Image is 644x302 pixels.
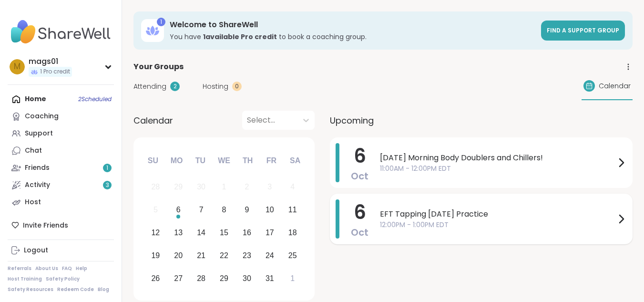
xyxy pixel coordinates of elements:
[351,169,368,183] span: Oct
[599,81,631,91] span: Calendar
[351,226,368,239] span: Oct
[214,268,235,289] div: Choose Wednesday, October 29th, 2025
[288,226,297,239] div: 18
[354,143,366,169] span: 6
[547,26,619,34] span: Find a support group
[168,177,189,198] div: Not available Monday, September 29th, 2025
[282,200,303,220] div: Choose Saturday, October 11th, 2025
[380,164,615,174] span: 11:00AM - 12:00PM EDT
[237,245,257,266] div: Choose Thursday, October 23rd, 2025
[220,226,228,239] div: 15
[151,180,160,193] div: 28
[144,176,304,290] div: month 2025-10
[541,21,625,41] a: Find a support group
[8,265,31,272] a: Referrals
[266,203,274,216] div: 10
[237,177,257,198] div: Not available Thursday, October 2nd, 2025
[285,150,306,171] div: Sa
[191,245,212,266] div: Choose Tuesday, October 21st, 2025
[14,61,20,73] span: m
[237,150,258,171] div: Th
[166,150,187,171] div: Mo
[8,217,114,234] div: Invite Friends
[290,272,295,285] div: 1
[191,268,212,289] div: Choose Tuesday, October 28th, 2025
[214,150,235,171] div: We
[266,226,274,239] div: 17
[222,203,226,216] div: 8
[98,286,109,293] a: Blog
[214,245,235,266] div: Choose Wednesday, October 22nd, 2025
[76,265,87,272] a: Help
[145,177,166,198] div: Not available Sunday, September 28th, 2025
[168,268,189,289] div: Choose Monday, October 27th, 2025
[282,223,303,243] div: Choose Saturday, October 18th, 2025
[170,32,535,42] h3: You have to book a coaching group.
[151,249,160,262] div: 19
[133,61,184,73] span: Your Groups
[288,203,297,216] div: 11
[25,146,42,156] div: Chat
[191,200,212,220] div: Choose Tuesday, October 7th, 2025
[143,150,164,171] div: Su
[259,245,280,266] div: Choose Friday, October 24th, 2025
[259,268,280,289] div: Choose Friday, October 31st, 2025
[8,108,114,125] a: Coaching
[40,68,70,76] span: 1 Pro credit
[282,245,303,266] div: Choose Saturday, October 25th, 2025
[197,180,205,193] div: 30
[170,20,535,30] h3: Welcome to ShareWell
[8,125,114,142] a: Support
[174,249,183,262] div: 20
[46,276,80,282] a: Safety Policy
[25,180,50,190] div: Activity
[266,272,274,285] div: 31
[214,223,235,243] div: Choose Wednesday, October 15th, 2025
[214,200,235,220] div: Choose Wednesday, October 8th, 2025
[106,181,109,189] span: 3
[106,164,108,172] span: 1
[380,220,615,230] span: 12:00PM - 1:00PM EDT
[203,82,228,92] span: Hosting
[8,15,114,49] img: ShareWell Nav Logo
[168,223,189,243] div: Choose Monday, October 13th, 2025
[62,265,72,272] a: FAQ
[380,152,615,164] span: [DATE] Morning Body Doublers and Chillers!
[222,180,226,193] div: 1
[145,223,166,243] div: Choose Sunday, October 12th, 2025
[237,223,257,243] div: Choose Thursday, October 16th, 2025
[237,268,257,289] div: Choose Thursday, October 30th, 2025
[203,32,277,42] b: 1 available Pro credit
[8,276,42,282] a: Host Training
[259,223,280,243] div: Choose Friday, October 17th, 2025
[214,177,235,198] div: Not available Wednesday, October 1st, 2025
[243,272,251,285] div: 30
[174,272,183,285] div: 27
[35,265,58,272] a: About Us
[145,200,166,220] div: Not available Sunday, October 5th, 2025
[153,203,158,216] div: 5
[267,180,272,193] div: 3
[8,142,114,159] a: Chat
[237,200,257,220] div: Choose Thursday, October 9th, 2025
[199,203,204,216] div: 7
[174,226,183,239] div: 13
[133,82,166,92] span: Attending
[197,272,205,285] div: 28
[354,199,366,226] span: 6
[220,249,228,262] div: 22
[57,286,94,293] a: Redeem Code
[290,180,295,193] div: 4
[232,82,242,91] div: 0
[190,150,211,171] div: Tu
[243,226,251,239] div: 16
[170,82,180,91] div: 2
[8,286,53,293] a: Safety Resources
[8,177,114,194] a: Activity3
[25,198,41,207] div: Host
[25,163,50,173] div: Friends
[29,56,72,67] div: mags01
[191,223,212,243] div: Choose Tuesday, October 14th, 2025
[197,249,205,262] div: 21
[220,272,228,285] div: 29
